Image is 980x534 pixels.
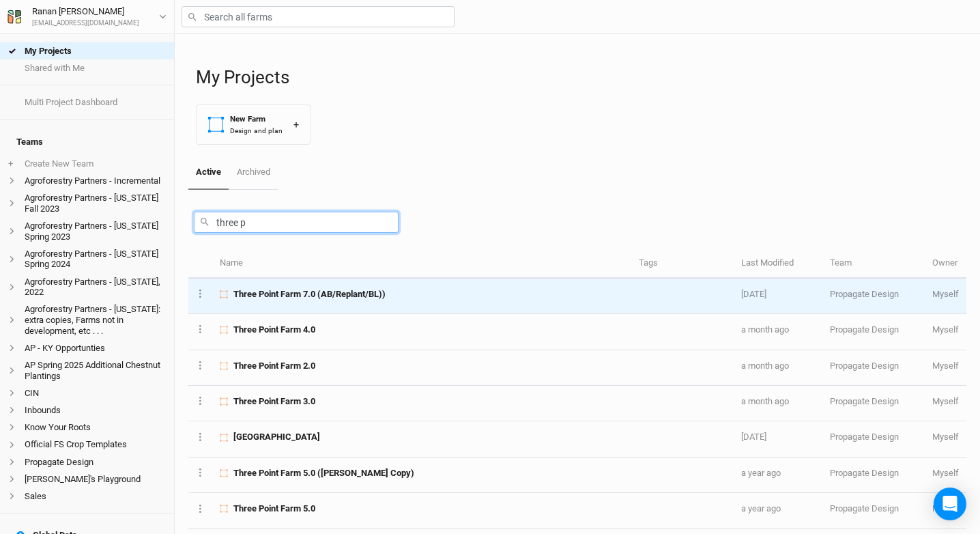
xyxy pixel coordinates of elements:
[196,104,311,145] button: New FarmDesign and plan+
[32,18,139,29] div: [EMAIL_ADDRESS][DOMAIN_NAME]
[734,249,822,279] th: Last Modified
[822,249,925,279] th: Team
[229,156,277,188] a: Archived
[212,249,631,279] th: Name
[194,212,399,233] input: Search my projects by name or team
[822,350,925,386] td: Propagate Design
[822,458,925,493] td: Propagate Design
[741,468,781,478] span: Sep 3, 2024 9:29 AM
[293,117,299,132] div: +
[925,249,966,279] th: Owner
[932,396,959,406] span: ranan@propagateag.com
[934,488,966,520] div: Open Intercom Messenger
[932,289,959,299] span: ranan@propagateag.com
[741,324,789,335] span: Jul 30, 2025 12:03 PM
[741,396,789,406] span: Jul 15, 2025 9:37 AM
[233,395,315,408] span: Three Point Farm 3.0
[822,493,925,529] td: Propagate Design
[233,467,414,479] span: Three Point Farm 5.0 (Olson Copy)
[233,503,315,515] span: Three Point Farm 5.0
[741,503,781,514] span: Aug 20, 2024 1:58 PM
[8,158,13,169] span: +
[233,324,315,336] span: Three Point Farm 4.0
[233,360,315,372] span: Three Point Farm 2.0
[932,468,959,478] span: ranan@propagateag.com
[233,288,386,300] span: Three Point Farm 7.0 (AB/Replant/BL))
[932,503,959,514] span: ranan@propagateag.com
[196,67,966,88] h1: My Projects
[230,126,283,136] div: Design and plan
[7,4,167,29] button: Ranan [PERSON_NAME][EMAIL_ADDRESS][DOMAIN_NAME]
[32,5,139,18] div: Ranan [PERSON_NAME]
[230,113,283,125] div: New Farm
[932,324,959,335] span: ranan@propagateag.com
[182,6,455,27] input: Search all farms
[822,386,925,421] td: Propagate Design
[822,421,925,457] td: Propagate Design
[188,156,229,190] a: Active
[631,249,734,279] th: Tags
[741,289,766,299] span: Aug 6, 2025 2:26 PM
[822,314,925,350] td: Propagate Design
[932,432,959,442] span: ranan@propagateag.com
[741,361,789,371] span: Jul 15, 2025 12:24 PM
[741,432,766,442] span: Apr 1, 2025 11:05 AM
[233,431,320,443] span: Three Point Farm
[932,361,959,371] span: ranan@propagateag.com
[822,279,925,314] td: Propagate Design
[8,128,166,156] h4: Teams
